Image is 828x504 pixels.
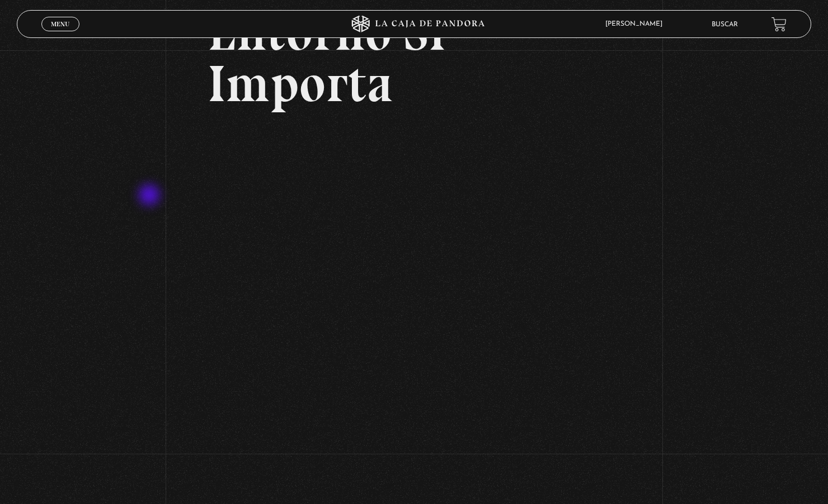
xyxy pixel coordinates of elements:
a: Buscar [712,21,738,28]
span: [PERSON_NAME] [600,21,674,27]
span: Cerrar [48,30,74,38]
a: View your shopping cart [771,17,787,32]
span: Menu [51,21,69,27]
